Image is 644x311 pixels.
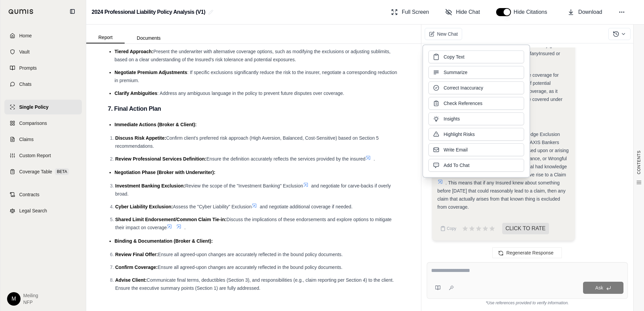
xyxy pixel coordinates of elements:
[444,131,475,138] span: Highlight Risks
[374,156,375,162] span: .
[115,156,206,162] span: Review Professional Services Definition:
[428,81,524,94] button: Correct Inaccuracy
[19,207,47,214] span: Legal Search
[158,265,343,270] span: Ensure all agreed-upon changes are accurately reflected in the bound policy documents.
[115,70,187,75] span: Negotiate Premium Adjustments
[438,180,566,210] span: . This means that if any Insured knew about something before [DATE] that could reasonably lead to...
[23,292,38,299] span: Meiling
[428,66,524,79] button: Summarize
[428,97,524,110] button: Check References
[115,49,390,62] span: Present the underwriter with alternative coverage options, such as modifying the exclusions or ad...
[4,77,82,92] a: Chats
[578,8,602,16] span: Download
[19,152,51,159] span: Custom Report
[438,51,560,64] span: Insured or Insured Individual.
[428,112,524,125] button: Insights
[8,9,34,14] img: Qumis Logo
[86,32,125,43] button: Report
[4,100,82,114] a: Single Policy
[19,81,32,88] span: Chats
[4,44,82,59] a: Vault
[158,252,343,257] span: Ensure all agreed-upon changes are accurately reflected in the bound policy documents.
[514,8,551,16] span: Hide Citations
[115,170,215,175] span: Negotiation Phase (Broker with Underwriter):
[4,116,82,131] a: Comparisons
[115,277,147,283] span: Advise Client:
[444,54,464,60] span: Copy Text
[108,103,399,115] h3: 7. Final Action Plan
[443,5,483,19] button: Hide Chat
[115,183,185,188] span: Investment Banking Exclusion:
[492,247,562,258] button: Regenerate Response
[115,135,166,141] span: Discuss Risk Appetite:
[456,8,480,16] span: Hide Chat
[636,150,642,174] span: CONTENTS
[4,164,82,179] a: Coverage TableBETA
[444,146,468,153] span: Write Email
[115,217,226,222] span: Shared Limit Endorsement/Common Claim Tie-in:
[428,50,524,63] button: Copy Text
[428,159,524,172] button: Add To Chat
[115,91,157,96] span: Clarify Ambiguities
[115,122,197,127] span: Immediate Actions (Broker & Client):
[115,277,394,291] span: Communicate final terms, deductibles (Section 3), and responsibilities (e.g., claim reporting per...
[92,6,205,18] h2: 2024 Professional Liability Policy Analysis (V1)
[19,191,39,198] span: Contracts
[23,299,38,306] span: NFP
[115,70,397,83] span: : If specific exclusions significantly reduce the risk to the insurer, negotiate a corresponding ...
[4,28,82,43] a: Home
[437,31,458,37] span: New Chat
[115,49,153,54] span: Tiered Approach:
[428,143,524,156] button: Write Email
[531,51,539,56] em: any
[115,204,173,209] span: Cyber Liability Exclusion:
[19,168,52,175] span: Coverage Table
[425,28,462,40] button: New Chat
[427,299,628,306] div: *Use references provided to verify information.
[565,5,605,19] button: Download
[7,292,21,306] div: M
[4,148,82,163] a: Custom Report
[4,61,82,75] a: Prompts
[4,132,82,147] a: Claims
[115,135,379,149] span: Confirm client's preferred risk approach (High Aversion, Balanced, Cost-Sensitive) based on Secti...
[19,136,34,143] span: Claims
[157,91,344,96] span: : Address any ambiguous language in the policy to prevent future disputes over coverage.
[438,222,459,235] button: Copy
[19,120,47,127] span: Comparisons
[67,6,78,17] button: Collapse sidebar
[4,203,82,218] a: Legal Search
[595,285,603,290] span: Ask
[583,282,623,294] button: Ask
[402,8,429,16] span: Full Screen
[447,226,456,231] span: Copy
[173,204,252,209] span: Assess the "Cyber Liability" Exclusion
[388,5,432,19] button: Full Screen
[55,168,69,175] span: BETA
[115,183,391,197] span: and negotiate for carve-backs if overly broad.
[185,183,303,188] span: Review the scope of the "Investment Banking" Exclusion
[428,128,524,141] button: Highlight Risks
[115,252,158,257] span: Review Final Offer:
[184,225,186,230] span: .
[444,162,470,169] span: Add To Chat
[506,250,553,255] span: Regenerate Response
[115,238,213,244] span: Binding & Documentation (Broker & Client):
[444,69,468,76] span: Summarize
[444,84,483,91] span: Correct Inaccuracy
[206,156,365,162] span: Ensure the definition accurately reflects the services provided by the insured
[115,217,392,230] span: Discuss the implications of these endorsements and explore options to mitigate their impact on co...
[260,204,353,209] span: and negotiate additional coverage if needed.
[502,223,549,234] span: CLICK TO RATE
[444,100,482,107] span: Check References
[125,33,173,43] button: Documents
[19,104,49,110] span: Single Policy
[19,32,32,39] span: Home
[115,265,158,270] span: Confirm Coverage:
[4,187,82,202] a: Contracts
[444,115,460,122] span: Insights
[19,65,37,71] span: Prompts
[19,48,30,55] span: Vault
